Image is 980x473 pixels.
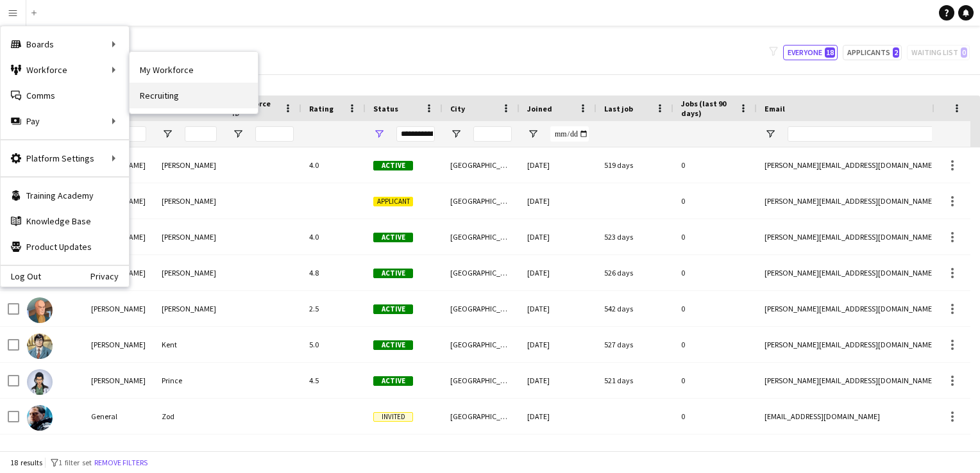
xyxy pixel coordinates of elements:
[162,128,173,140] button: Open Filter Menu
[154,327,224,362] div: Kent
[1,57,129,83] div: Workforce
[301,363,366,398] div: 4.5
[825,47,835,58] span: 18
[596,255,673,290] div: 526 days
[301,435,366,470] div: 2.3
[83,435,154,470] div: Lex
[373,269,413,278] span: Active
[443,435,520,470] div: [GEOGRAPHIC_DATA]
[520,435,596,470] div: [DATE]
[673,183,757,219] div: 0
[1,183,129,208] a: Training Academy
[301,219,366,254] div: 4.0
[673,327,757,362] div: 0
[443,327,520,362] div: [GEOGRAPHIC_DATA]
[520,219,596,254] div: [DATE]
[550,126,589,142] input: Joined Filter Input
[373,128,385,140] button: Open Filter Menu
[596,147,673,183] div: 519 days
[520,147,596,183] div: [DATE]
[301,147,366,183] div: 4.0
[154,435,224,470] div: Luthor
[83,291,154,326] div: [PERSON_NAME]
[232,128,244,140] button: Open Filter Menu
[301,291,366,326] div: 2.5
[130,57,258,83] a: My Workforce
[114,126,146,142] input: First Name Filter Input
[673,363,757,398] div: 0
[520,183,596,219] div: [DATE]
[373,304,413,314] span: Active
[596,291,673,326] div: 542 days
[596,435,673,470] div: 525 days
[520,363,596,398] div: [DATE]
[130,83,258,108] a: Recruiting
[1,234,129,260] a: Product Updates
[373,412,413,422] span: Invited
[673,255,757,290] div: 0
[443,291,520,326] div: [GEOGRAPHIC_DATA]
[154,255,224,290] div: [PERSON_NAME]
[1,208,129,234] a: Knowledge Base
[450,128,462,140] button: Open Filter Menu
[527,128,539,140] button: Open Filter Menu
[473,126,512,142] input: City Filter Input
[843,45,902,60] button: Applicants2
[27,333,53,359] img: Clark Kent
[92,456,150,470] button: Remove filters
[604,104,633,113] span: Last job
[765,104,785,113] span: Email
[443,219,520,254] div: [GEOGRAPHIC_DATA]
[373,340,413,350] span: Active
[673,435,757,470] div: 0
[596,363,673,398] div: 521 days
[673,147,757,183] div: 0
[154,219,224,254] div: [PERSON_NAME]
[373,376,413,386] span: Active
[765,128,776,140] button: Open Filter Menu
[443,363,520,398] div: [GEOGRAPHIC_DATA]
[520,327,596,362] div: [DATE]
[58,458,92,467] span: 1 filter set
[185,126,217,142] input: Last Name Filter Input
[154,291,224,326] div: [PERSON_NAME]
[520,255,596,290] div: [DATE]
[1,108,129,134] div: Pay
[1,271,41,281] a: Log Out
[450,104,465,113] span: City
[681,99,734,118] span: Jobs (last 90 days)
[373,104,398,113] span: Status
[83,399,154,434] div: General
[373,197,413,206] span: Applicant
[154,147,224,183] div: [PERSON_NAME]
[443,399,520,434] div: [GEOGRAPHIC_DATA]
[309,104,334,113] span: Rating
[154,399,224,434] div: Zod
[255,126,294,142] input: Workforce ID Filter Input
[443,183,520,219] div: [GEOGRAPHIC_DATA]
[27,297,53,323] img: Charles Xavier
[1,145,129,171] div: Platform Settings
[301,327,366,362] div: 5.0
[154,363,224,398] div: Prince
[783,45,838,60] button: Everyone18
[443,255,520,290] div: [GEOGRAPHIC_DATA]
[83,327,154,362] div: [PERSON_NAME]
[520,291,596,326] div: [DATE]
[83,363,154,398] div: [PERSON_NAME]
[373,161,413,170] span: Active
[90,271,129,281] a: Privacy
[673,399,757,434] div: 0
[596,327,673,362] div: 527 days
[596,219,673,254] div: 523 days
[520,399,596,434] div: [DATE]
[27,369,53,395] img: Diana Prince
[1,83,129,108] a: Comms
[1,31,129,57] div: Boards
[301,255,366,290] div: 4.8
[893,47,899,58] span: 2
[443,147,520,183] div: [GEOGRAPHIC_DATA]
[27,405,53,431] img: General Zod
[373,233,413,242] span: Active
[527,104,552,113] span: Joined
